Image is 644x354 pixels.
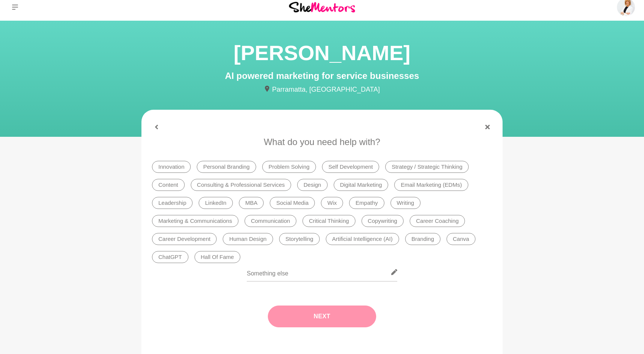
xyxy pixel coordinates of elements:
[141,70,503,82] h4: AI powered marketing for service businesses
[141,39,503,67] h1: [PERSON_NAME]
[152,135,492,149] p: What do you need help with?
[289,2,355,12] img: She Mentors Logo
[247,263,397,281] input: Something else
[141,85,503,95] p: Parramatta, [GEOGRAPHIC_DATA]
